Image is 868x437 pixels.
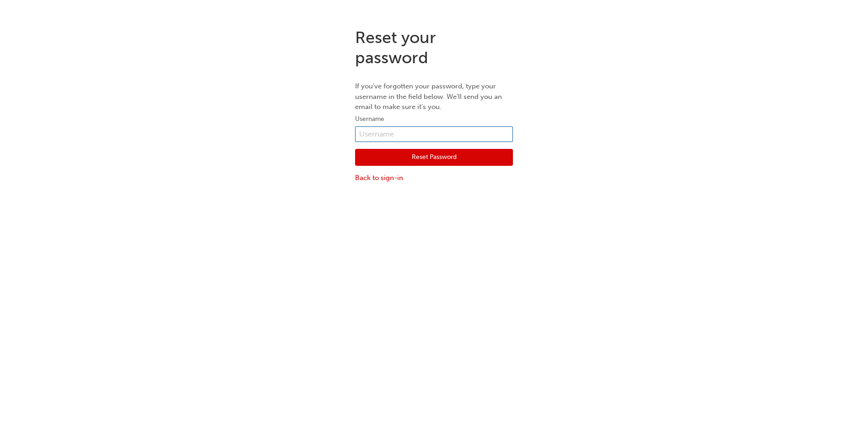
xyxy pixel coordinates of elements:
h1: Reset your password [355,27,513,67]
p: If you've forgotten your password, type your username in the field below. We'll send you an email... [355,81,513,112]
label: Username [355,114,513,125]
a: Back to sign-in [355,173,513,183]
input: Username [355,126,513,142]
button: Reset Password [355,149,513,166]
